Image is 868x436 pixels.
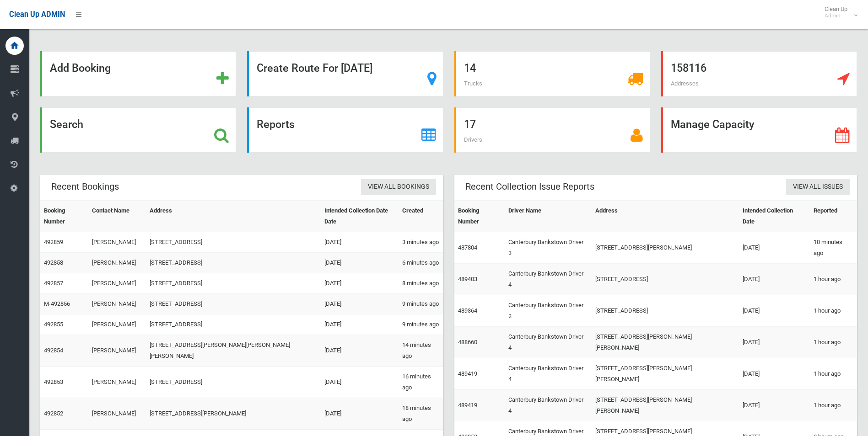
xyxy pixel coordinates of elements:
[505,264,592,295] td: Canterbury Bankstown Driver 4
[458,402,477,409] a: 489419
[88,367,146,398] td: [PERSON_NAME]
[146,273,321,294] td: [STREET_ADDRESS]
[44,347,63,354] a: 492854
[146,232,321,253] td: [STREET_ADDRESS]
[88,201,146,232] th: Contact Name
[399,367,443,398] td: 16 minutes ago
[505,232,592,264] td: Canterbury Bankstown Driver 3
[399,398,443,430] td: 18 minutes ago
[399,201,443,232] th: Created
[44,321,63,328] a: 492855
[592,390,739,421] td: [STREET_ADDRESS][PERSON_NAME][PERSON_NAME]
[257,62,372,74] strong: Create Route For [DATE]
[454,107,650,153] a: 17 Drivers
[810,295,857,327] td: 1 hour ago
[44,300,70,307] a: M-492856
[44,259,63,266] a: 492858
[505,390,592,421] td: Canterbury Bankstown Driver 4
[44,410,63,417] a: 492852
[671,62,706,74] strong: 158116
[321,253,399,273] td: [DATE]
[321,232,399,253] td: [DATE]
[399,273,443,294] td: 8 minutes ago
[321,201,399,232] th: Intended Collection Date Date
[146,294,321,314] td: [STREET_ADDRESS]
[454,201,505,232] th: Booking Number
[810,358,857,390] td: 1 hour ago
[458,370,477,377] a: 489419
[592,232,739,264] td: [STREET_ADDRESS][PERSON_NAME]
[454,51,650,96] a: 14 Trucks
[88,398,146,430] td: [PERSON_NAME]
[786,179,850,196] a: View All Issues
[146,201,321,232] th: Address
[399,294,443,314] td: 9 minutes ago
[88,314,146,335] td: [PERSON_NAME]
[399,314,443,335] td: 9 minutes ago
[321,367,399,398] td: [DATE]
[321,294,399,314] td: [DATE]
[146,253,321,273] td: [STREET_ADDRESS]
[50,62,111,74] strong: Add Booking
[458,339,477,346] a: 488660
[9,10,65,19] span: Clean Up ADMIN
[50,118,83,131] strong: Search
[88,273,146,294] td: [PERSON_NAME]
[40,178,130,196] header: Recent Bookings
[88,294,146,314] td: [PERSON_NAME]
[458,276,477,282] a: 489403
[321,273,399,294] td: [DATE]
[505,358,592,390] td: Canterbury Bankstown Driver 4
[44,239,63,245] a: 492859
[592,264,739,295] td: [STREET_ADDRESS]
[88,253,146,273] td: [PERSON_NAME]
[464,62,476,74] strong: 14
[454,178,605,196] header: Recent Collection Issue Reports
[464,80,482,87] span: Trucks
[146,335,321,367] td: [STREET_ADDRESS][PERSON_NAME][PERSON_NAME][PERSON_NAME]
[661,51,857,96] a: 158116 Addresses
[739,264,810,295] td: [DATE]
[592,327,739,358] td: [STREET_ADDRESS][PERSON_NAME][PERSON_NAME]
[739,201,810,232] th: Intended Collection Date
[810,264,857,295] td: 1 hour ago
[825,12,847,19] small: Admin
[739,327,810,358] td: [DATE]
[321,335,399,367] td: [DATE]
[146,314,321,335] td: [STREET_ADDRESS]
[505,327,592,358] td: Canterbury Bankstown Driver 4
[464,118,476,131] strong: 17
[399,335,443,367] td: 14 minutes ago
[505,201,592,232] th: Driver Name
[810,201,857,232] th: Reported
[399,253,443,273] td: 6 minutes ago
[464,136,482,143] span: Drivers
[361,179,436,196] a: View All Bookings
[257,118,295,131] strong: Reports
[458,244,477,251] a: 487804
[321,314,399,335] td: [DATE]
[247,51,443,96] a: Create Route For [DATE]
[505,295,592,327] td: Canterbury Bankstown Driver 2
[247,107,443,153] a: Reports
[40,107,236,153] a: Search
[810,390,857,421] td: 1 hour ago
[671,118,754,131] strong: Manage Capacity
[458,307,477,314] a: 489364
[739,358,810,390] td: [DATE]
[592,295,739,327] td: [STREET_ADDRESS]
[40,201,88,232] th: Booking Number
[44,378,63,385] a: 492853
[820,5,857,19] span: Clean Up
[661,107,857,153] a: Manage Capacity
[592,201,739,232] th: Address
[810,232,857,264] td: 10 minutes ago
[739,295,810,327] td: [DATE]
[88,335,146,367] td: [PERSON_NAME]
[44,280,63,287] a: 492857
[146,398,321,430] td: [STREET_ADDRESS][PERSON_NAME]
[810,327,857,358] td: 1 hour ago
[321,398,399,430] td: [DATE]
[40,51,236,96] a: Add Booking
[739,232,810,264] td: [DATE]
